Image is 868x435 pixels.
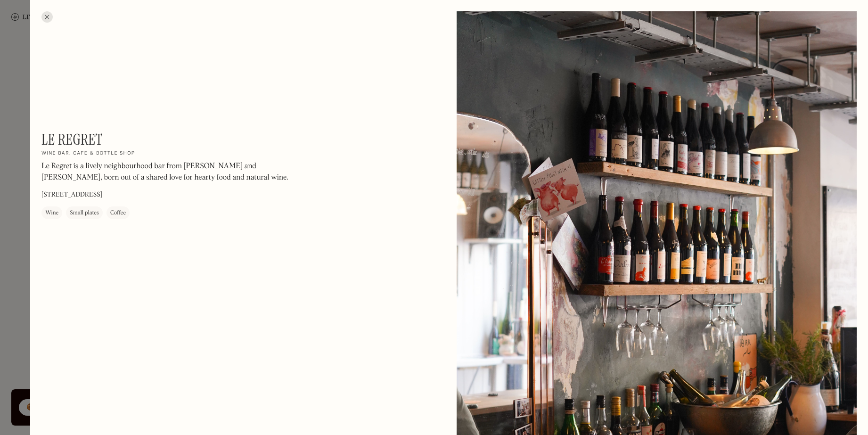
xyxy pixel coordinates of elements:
div: Small plates [70,208,99,218]
h1: Le Regret [41,131,103,148]
p: [STREET_ADDRESS] [41,190,102,200]
div: Wine [45,208,58,218]
div: Coffee [110,208,126,218]
h2: Wine bar, cafe & bottle shop [41,150,135,157]
p: Le Regret is a lively neighbourhood bar from [PERSON_NAME] and [PERSON_NAME], born out of a share... [41,161,296,183]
